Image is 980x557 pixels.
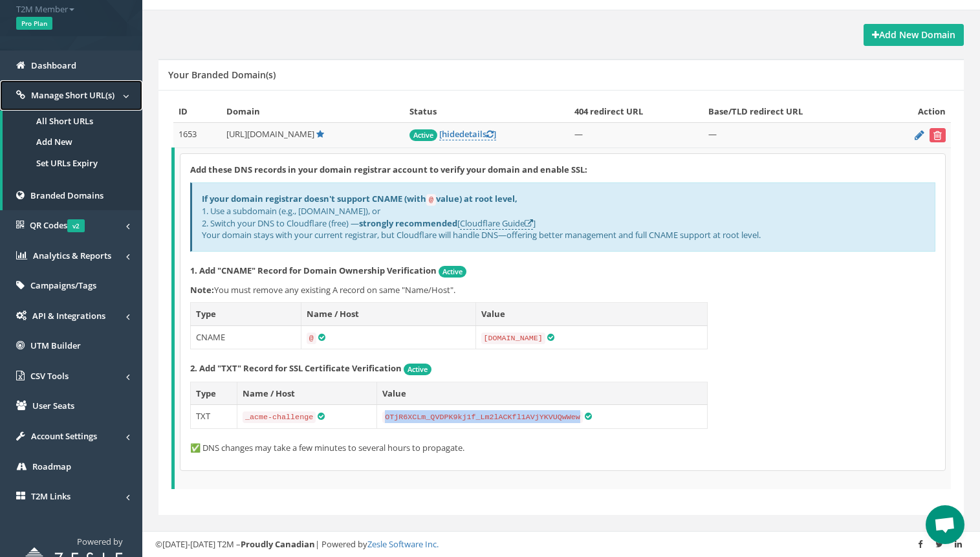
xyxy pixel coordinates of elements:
[359,217,457,229] b: strongly recommended
[173,100,222,123] th: ID
[926,505,964,544] div: Open chat
[481,333,545,344] code: [DOMAIN_NAME]
[382,411,583,423] code: OTjR6XCLm_QVDPK9kj1f_Lm2lACKfl1AVjYKVUQwWew
[439,128,496,140] a: [hidedetails]
[190,362,402,374] strong: 2. Add "TXT" Record for SSL Certificate Verification
[316,128,324,140] a: Default
[31,490,71,502] span: T2M Links
[377,382,708,405] th: Value
[31,89,114,101] span: Manage Short URL(s)
[3,153,142,174] a: Set URLs Expiry
[30,219,85,231] span: QR Codes
[301,303,475,326] th: Name / Host
[3,131,142,153] a: Add New
[190,164,587,175] strong: Add these DNS records in your domain registrar account to verify your domain and enable SSL:
[460,217,533,230] a: Cloudflare Guide
[426,194,436,206] code: @
[191,325,301,349] td: CNAME
[703,123,881,148] td: —
[569,100,703,123] th: 404 redirect URL
[30,340,81,351] span: UTM Builder
[872,28,955,41] strong: Add New Domain
[190,442,935,454] p: ✅ DNS changes may take a few minutes to several hours to propagate.
[191,303,301,326] th: Type
[221,100,404,123] th: Domain
[16,3,126,16] span: T2M Member
[30,370,69,382] span: CSV Tools
[30,190,103,201] span: Branded Domains
[880,100,951,123] th: Action
[155,538,967,551] div: ©[DATE]-[DATE] T2M – | Powered by
[173,123,222,148] td: 1653
[241,538,315,550] strong: Proudly Canadian
[226,128,314,140] span: [URL][DOMAIN_NAME]
[703,100,881,123] th: Base/TLD redirect URL
[30,279,96,291] span: Campaigns/Tags
[243,411,316,423] code: _acme-challenge
[16,17,52,30] span: Pro Plan
[32,461,71,472] span: Roadmap
[864,24,964,46] a: Add New Domain
[475,303,707,326] th: Value
[439,266,466,278] span: Active
[409,129,437,141] span: Active
[190,182,935,252] div: 1. Use a subdomain (e.g., [DOMAIN_NAME]), or 2. Switch your DNS to Cloudflare (free) — [ ] Your d...
[237,382,376,405] th: Name / Host
[77,536,123,547] span: Powered by
[33,250,111,261] span: Analytics & Reports
[442,128,459,140] span: hide
[190,284,214,296] b: Note:
[307,333,316,344] code: @
[3,111,142,132] a: All Short URLs
[67,219,85,232] span: v2
[168,70,276,80] h5: Your Branded Domain(s)
[32,310,105,322] span: API & Integrations
[190,265,437,276] strong: 1. Add "CNAME" Record for Domain Ownership Verification
[190,284,935,296] p: You must remove any existing A record on same "Name/Host".
[31,430,97,442] span: Account Settings
[191,405,237,429] td: TXT
[569,123,703,148] td: —
[367,538,439,550] a: Zesle Software Inc.
[202,193,517,204] b: If your domain registrar doesn't support CNAME (with value) at root level,
[404,364,431,375] span: Active
[404,100,569,123] th: Status
[31,60,76,71] span: Dashboard
[191,382,237,405] th: Type
[32,400,74,411] span: User Seats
